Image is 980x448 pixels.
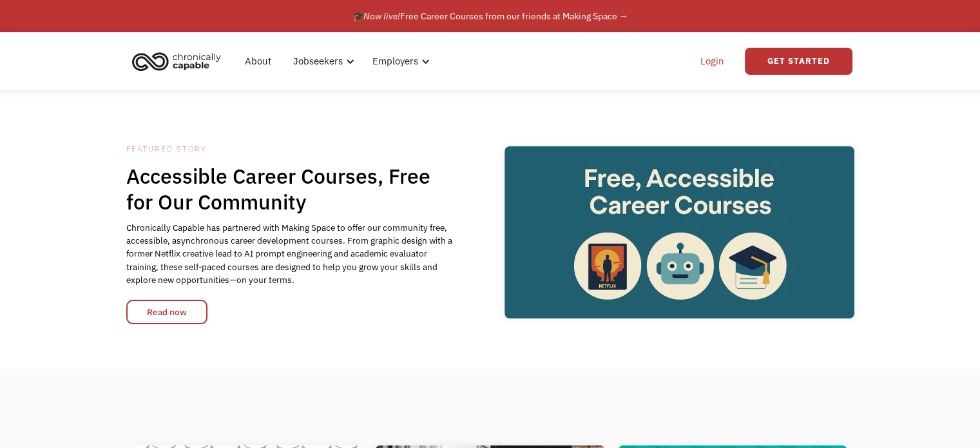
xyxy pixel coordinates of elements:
h1: Accessible Career Courses, Free for Our Community [126,163,454,215]
div: Jobseekers [285,41,358,82]
img: Chronically Capable logo [128,47,225,75]
div: Jobseekers [293,54,343,69]
a: home [128,47,231,75]
div: Employers [372,54,418,69]
div: Employers [365,41,434,82]
a: Login [693,41,732,82]
a: About [237,41,279,82]
a: Get Started [745,48,852,75]
div: Chronically Capable has partnered with Making Space to offer our community free, accessible, asyn... [126,221,454,287]
div: Featured Story [126,141,454,157]
a: Read now [126,300,207,324]
em: Now live! [363,10,400,22]
div: 🎓 Free Career Courses from our friends at Making Space → [352,8,628,24]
